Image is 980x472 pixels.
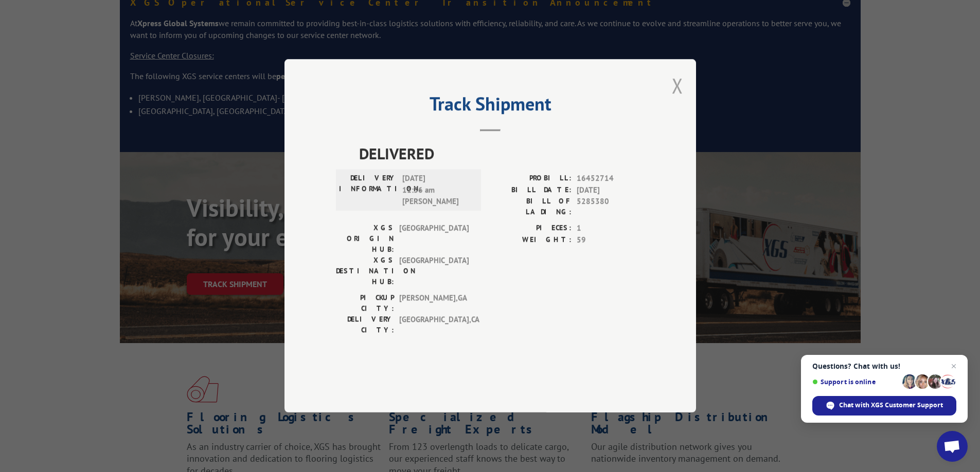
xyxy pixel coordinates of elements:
span: [GEOGRAPHIC_DATA] , CA [399,314,469,336]
label: PICKUP CITY: [336,293,394,314]
label: BILL OF LADING: [490,196,572,218]
button: Close modal [672,72,683,99]
span: [PERSON_NAME] , GA [399,293,469,314]
span: Questions? Chat with us! [812,362,956,370]
span: 59 [577,234,645,246]
label: XGS DESTINATION HUB: [336,255,394,288]
span: DELIVERED [359,142,645,165]
label: XGS ORIGIN HUB: [336,223,394,255]
span: [DATE] [577,184,645,196]
label: PROBILL: [490,173,572,185]
span: [GEOGRAPHIC_DATA] [399,255,469,288]
span: 16452714 [577,173,645,185]
span: [GEOGRAPHIC_DATA] [399,223,469,255]
label: BILL DATE: [490,184,572,196]
span: [DATE] 11:36 am [PERSON_NAME] [402,173,472,208]
span: Chat with XGS Customer Support [812,396,956,416]
span: Support is online [812,378,899,386]
label: DELIVERY INFORMATION: [339,173,397,208]
span: Chat with XGS Customer Support [839,401,943,410]
label: PIECES: [490,223,572,235]
label: DELIVERY CITY: [336,314,394,336]
label: WEIGHT: [490,234,572,246]
a: Open chat [937,431,968,462]
span: 5285380 [577,196,645,218]
span: 1 [577,223,645,235]
h2: Track Shipment [336,97,645,116]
